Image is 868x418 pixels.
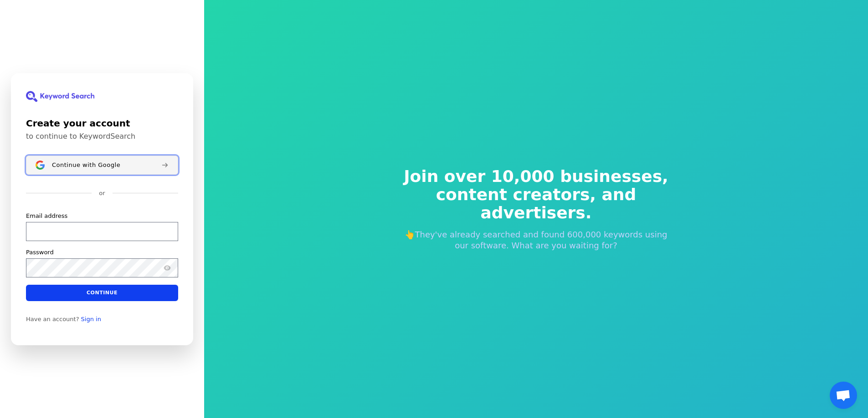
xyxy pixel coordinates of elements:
[26,91,94,102] img: KeywordSearch
[52,161,120,168] span: Continue with Google
[398,229,675,251] p: 👆They've already searched and found 600,000 keywords using our software. What are you waiting for?
[81,315,101,322] a: Sign in
[26,284,178,301] button: Continue
[36,161,45,170] img: Sign in with Google
[162,262,173,273] button: Show password
[398,186,675,222] span: content creators, and advertisers.
[26,116,178,130] h1: Create your account
[398,167,675,186] span: Join over 10,000 businesses,
[26,212,67,220] label: Email address
[26,132,178,141] p: to continue to KeywordSearch
[26,315,79,322] span: Have an account?
[99,189,105,197] p: or
[26,156,178,175] button: Sign in with GoogleContinue with Google
[26,248,54,256] label: Password
[830,382,857,409] div: 开放式聊天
